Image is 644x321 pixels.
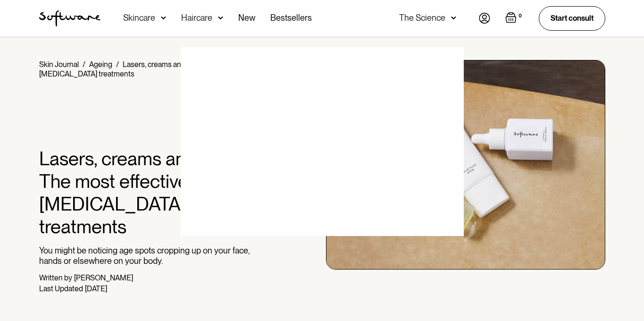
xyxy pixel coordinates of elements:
[161,13,166,23] img: arrow down
[39,60,79,69] a: Skin Journal
[123,13,155,23] div: Skincare
[451,13,456,23] img: arrow down
[83,60,85,69] div: /
[39,284,83,293] div: Last Updated
[39,273,72,282] div: Written by
[181,47,464,236] img: blank image
[505,12,524,25] a: Open cart
[39,147,271,238] h1: Lasers, creams and peels: The most effective [MEDICAL_DATA] treatments
[89,60,112,69] a: Ageing
[517,12,524,20] div: 0
[39,245,271,266] p: You might be noticing age spots cropping up on your face, hands or elsewhere on your body.
[181,13,212,23] div: Haircare
[399,13,445,23] div: The Science
[39,10,100,26] a: home
[74,273,133,282] div: [PERSON_NAME]
[39,10,100,26] img: Software Logo
[539,6,605,30] a: Start consult
[39,60,268,78] div: Lasers, creams and peels: The most effective [MEDICAL_DATA] treatments
[218,13,223,23] img: arrow down
[85,284,107,293] div: [DATE]
[116,60,119,69] div: /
